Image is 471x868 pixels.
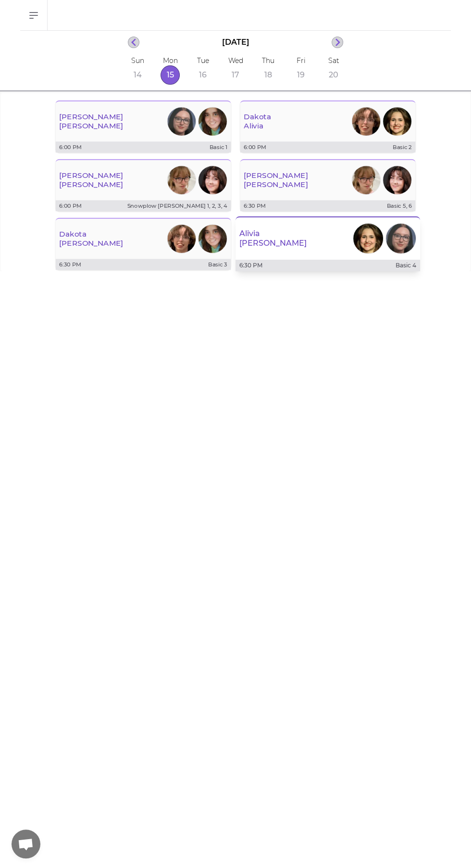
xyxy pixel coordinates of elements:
button: 20 [324,65,343,85]
p: 6:00 PM [244,143,266,151]
p: Thu [262,56,274,65]
p: Basic 4 [298,262,416,269]
p: Basic 1 [115,143,227,151]
p: Basic 5, 6 [300,202,412,209]
button: 15 [161,65,180,85]
p: Fri [297,56,306,65]
p: Alivia [239,229,307,239]
p: [PERSON_NAME] [244,180,308,189]
button: [PERSON_NAME][PERSON_NAME]PhotoPhoto6:00 PMBasic 1 [56,101,231,152]
p: Basic 2 [300,143,412,151]
p: [PERSON_NAME] [59,113,123,122]
p: [PERSON_NAME] [59,171,123,180]
p: Alivia [244,122,271,131]
p: Sun [131,56,144,65]
button: 17 [226,65,245,85]
p: 6:30 PM [59,261,81,268]
p: [PERSON_NAME] [59,122,123,131]
p: [PERSON_NAME] [59,180,123,189]
button: [PERSON_NAME][PERSON_NAME]PhotoPhoto6:30 PMBasic 5, 6 [240,159,416,211]
p: [PERSON_NAME] [244,171,308,180]
p: Basic 3 [115,261,227,268]
button: Alivia[PERSON_NAME]PhotoPhoto6:30 PMBasic 4 [235,216,420,271]
button: Dakota[PERSON_NAME]PhotoPhoto6:30 PMBasic 3 [56,218,231,270]
button: 14 [128,65,147,85]
p: Tue [197,56,209,65]
p: [PERSON_NAME] [59,239,123,248]
p: 6:30 PM [239,262,262,269]
p: Mon [163,56,178,65]
p: [DATE] [222,37,249,48]
p: Wed [228,56,243,65]
p: 6:30 PM [244,202,266,209]
p: Sat [328,56,339,65]
button: 18 [259,65,278,85]
button: 16 [193,65,212,85]
p: Snowplow [PERSON_NAME] 1, 2, 3, 4 [115,202,227,209]
p: 6:00 PM [59,143,82,151]
div: 채팅 열기 [12,830,40,858]
p: 6:00 PM [59,202,82,209]
p: Dakota [244,113,271,122]
p: Dakota [59,230,123,239]
p: [PERSON_NAME] [239,239,307,248]
button: [PERSON_NAME][PERSON_NAME]PhotoPhoto6:00 PMSnowplow [PERSON_NAME] 1, 2, 3, 4 [56,159,231,211]
button: DakotaAliviaPhotoPhoto6:00 PMBasic 2 [240,101,416,152]
button: 19 [291,65,310,85]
